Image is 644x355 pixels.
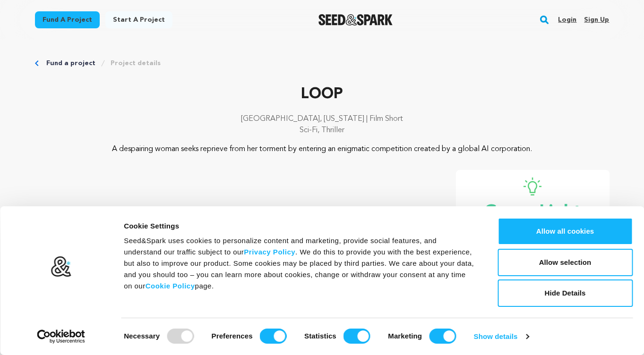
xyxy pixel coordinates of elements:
button: Hide Details [498,279,633,307]
a: Seed&Spark Homepage [318,14,393,25]
a: Login [558,12,576,27]
a: Show details [474,330,529,344]
legend: Consent Selection [123,325,124,325]
strong: Marketing [388,332,422,340]
p: A despairing woman seeks reprieve from her torment by entering an enigmatic competition created b... [92,144,552,155]
a: Usercentrics Cookiebot - opens in a new window [20,330,103,344]
img: Seed&Spark Logo Dark Mode [318,14,393,25]
div: Seed&Spark uses cookies to personalize content and marketing, provide social features, and unders... [124,235,476,292]
div: Cookie Settings [124,220,476,232]
p: Sci-Fi, Thriller [35,125,610,136]
strong: Statistics [304,332,336,340]
button: Allow selection [498,249,633,276]
strong: Necessary [124,332,160,340]
a: Start a project [105,11,172,28]
p: LOOP [35,83,610,106]
img: logo [51,256,72,278]
p: Green Light [467,203,598,222]
a: Cookie Policy [146,282,195,290]
a: Privacy Policy [244,248,295,256]
a: Fund a project [35,11,100,28]
p: [GEOGRAPHIC_DATA], [US_STATE] | Film Short [35,113,610,125]
a: Fund a project [46,59,95,68]
a: Project details [111,59,161,68]
button: Allow all cookies [498,218,633,245]
div: Breadcrumb [35,59,610,68]
strong: Preferences [212,332,253,340]
a: Sign up [584,12,609,27]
